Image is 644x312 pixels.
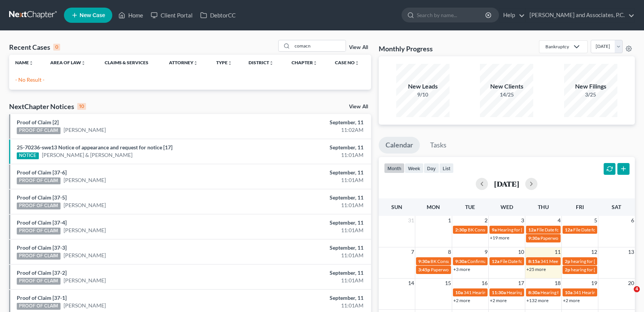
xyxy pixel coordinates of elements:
span: 11:30a [492,290,506,295]
span: 1 [447,216,452,225]
a: Tasks [423,137,453,154]
span: Thu [538,204,549,210]
div: PROOF OF CLAIM [17,228,61,234]
div: Recent Cases [9,43,60,52]
div: NOTICE [17,152,39,159]
div: 11:01AM [253,226,363,234]
span: 12a [528,227,536,233]
a: Nameunfold_more [15,60,33,65]
div: 11:01AM [253,252,363,259]
a: +2 more [490,298,507,303]
h2: [DATE] [494,180,519,188]
a: Area of Lawunfold_more [50,60,86,65]
span: 2 [484,216,488,225]
i: unfold_more [193,61,198,65]
a: Case Nounfold_more [335,60,359,65]
a: Proof of Claim [37-2] [17,269,67,276]
span: 3:45p [418,267,430,272]
span: 2:30p [455,227,467,233]
a: View All [349,104,368,109]
div: 11:02AM [253,126,363,134]
span: 20 [627,279,635,288]
div: 11:01AM [253,277,363,284]
span: 9:30a [528,235,540,241]
div: PROOF OF CLAIM [17,177,61,184]
div: September, 11 [253,169,363,176]
div: PROOF OF CLAIM [17,203,61,209]
i: unfold_more [29,61,33,65]
span: 4 [557,216,561,225]
div: New Leads [396,82,450,91]
div: PROOF OF CLAIM [17,303,61,310]
div: September, 11 [253,269,363,277]
span: 12a [492,258,499,264]
span: 6 [630,216,635,225]
div: 11:01AM [253,201,363,209]
button: week [405,163,424,173]
div: 3/25 [564,91,617,98]
a: Proof of Claim [37-4] [17,219,67,226]
a: +25 more [526,266,546,272]
span: 9:30a [455,258,467,264]
a: Help [499,8,525,22]
div: PROOF OF CLAIM [17,127,61,134]
a: +19 more [490,235,509,241]
span: Paperwork appt for [MEDICAL_DATA][PERSON_NAME] & [PERSON_NAME] [431,267,583,272]
a: Client Portal [147,8,196,22]
a: View All [349,45,368,50]
div: September, 11 [253,144,363,151]
a: [PERSON_NAME] [64,126,106,134]
span: Sun [391,204,402,210]
a: Proof of Claim [2] [17,119,59,125]
div: 0 [53,44,60,51]
span: BK Consult for [PERSON_NAME] [430,258,496,264]
div: September, 11 [253,194,363,201]
a: DebtorCC [196,8,239,22]
p: - No Result - [15,76,365,84]
a: [PERSON_NAME] [64,176,106,184]
div: PROOF OF CLAIM [17,253,61,260]
div: New Clients [480,82,533,91]
a: Chapterunfold_more [292,60,317,65]
div: 11:01AM [253,302,363,309]
span: 10a [455,290,463,295]
div: 9/10 [396,91,450,98]
input: Search by name... [417,8,486,22]
span: 17 [517,279,525,288]
div: 14/25 [480,91,533,98]
span: 12a [565,227,572,233]
div: NextChapter Notices [9,102,86,111]
i: unfold_more [269,61,274,65]
span: 18 [554,279,561,288]
span: Confirmation hearing for [PERSON_NAME] & [PERSON_NAME] [467,258,594,264]
span: 9 [484,247,488,257]
a: [PERSON_NAME] [64,201,106,209]
div: September, 11 [253,294,363,302]
span: 9a [492,227,497,233]
a: Proof of Claim [37-3] [17,244,67,251]
a: [PERSON_NAME] [64,252,106,259]
div: September, 11 [253,119,363,126]
span: File Date for [PERSON_NAME] [500,258,561,264]
span: 5 [593,216,598,225]
span: Mon [427,204,440,210]
i: unfold_more [81,61,86,65]
span: File Date for [PERSON_NAME] [573,227,634,233]
span: 11 [554,247,561,257]
i: unfold_more [313,61,317,65]
a: Proof of Claim [37-6] [17,169,67,176]
span: 9:30a [418,258,430,264]
span: 12 [590,247,598,257]
a: Attorneyunfold_more [169,60,198,65]
div: PROOF OF CLAIM [17,278,61,285]
a: [PERSON_NAME] [64,302,106,309]
a: Home [115,8,147,22]
a: +2 more [453,298,470,303]
h3: Monthly Progress [379,44,433,53]
div: New Filings [564,82,617,91]
th: Claims & Services [99,55,163,70]
a: Proof of Claim [37-5] [17,194,67,201]
input: Search by name... [292,40,346,51]
span: Wed [501,204,513,210]
div: Bankruptcy [545,43,569,50]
